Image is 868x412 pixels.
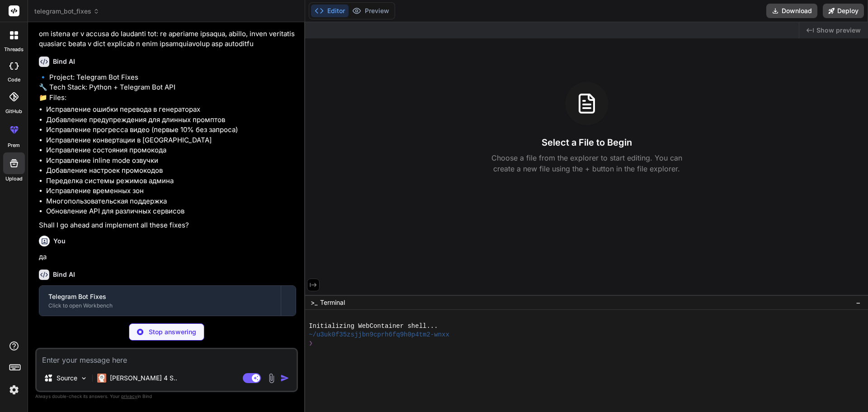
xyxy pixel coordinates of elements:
[149,327,196,336] p: Stop answering
[57,374,77,383] p: Source
[311,5,349,17] button: Editor
[309,331,449,339] span: ~/u3uk0f35zsjjbn9cprh6fq9h0p4tm2-wnxx
[856,298,861,307] span: −
[320,298,345,307] span: Terminal
[35,392,298,401] p: Always double-check its answers. Your in Bind
[39,72,296,103] p: 🔹 Project: Telegram Bot Fixes 🔧 Tech Stack: Python + Telegram Bot API 📁 Files:
[816,26,861,35] span: Show preview
[97,374,106,383] img: Claude 4 Sonnet
[823,4,864,18] button: Deploy
[80,374,88,382] img: Pick Models
[46,115,296,125] li: Добавление предупреждения для длинных промптов
[8,76,20,84] label: code
[48,302,272,309] div: Click to open Workbench
[46,125,296,135] li: Исправление прогресса видео (первые 10% без запроса)
[46,206,296,217] li: Обновление API для различных сервисов
[110,374,177,383] p: [PERSON_NAME] 4 S..
[46,145,296,156] li: Исправление состояния промокода
[39,252,296,262] p: да
[280,374,289,383] img: icon
[266,373,277,384] img: attachment
[4,46,24,53] label: threads
[46,156,296,166] li: Исправление inline mode озвучки
[854,295,863,310] button: −
[5,175,23,183] label: Upload
[766,4,817,18] button: Download
[53,237,66,246] h6: You
[46,196,296,207] li: Многопользовательская поддержка
[46,104,296,115] li: Исправление ошибки перевода в генераторах
[46,135,296,146] li: Исправление конвертации в [GEOGRAPHIC_DATA]
[311,298,317,307] span: >_
[121,393,137,399] span: privacy
[6,382,22,398] img: settings
[8,142,20,149] label: prem
[349,5,393,17] button: Preview
[39,220,296,231] p: Shall I go ahead and implement all these fixes?
[309,322,438,331] span: Initializing WebContainer shell...
[34,7,99,16] span: telegram_bot_fixes
[53,270,75,279] h6: Bind AI
[39,286,281,316] button: Telegram Bot FixesClick to open Workbench
[309,339,313,348] span: ❯
[486,152,688,174] p: Choose a file from the explorer to start editing. You can create a new file using the + button in...
[46,176,296,186] li: Переделка системы режимов админа
[542,136,632,149] h3: Select a File to Begin
[5,108,22,115] label: GitHub
[53,57,75,66] h6: Bind AI
[46,166,296,176] li: Добавление настроек промокодов
[48,292,272,301] div: Telegram Bot Fixes
[46,186,296,196] li: Исправление временных зон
